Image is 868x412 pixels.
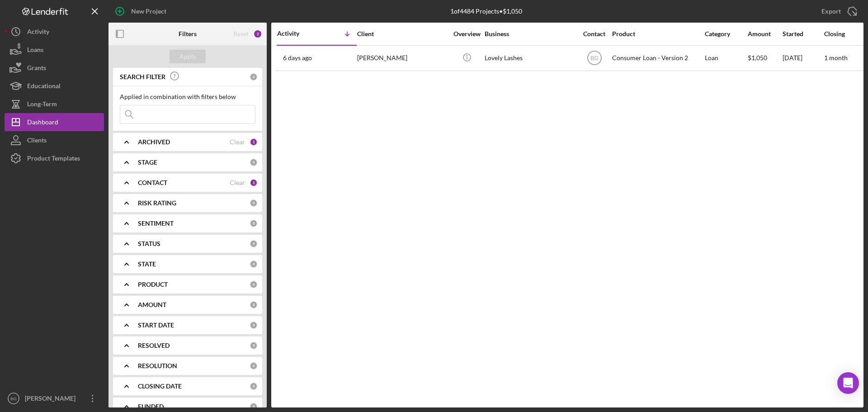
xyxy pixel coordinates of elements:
[783,30,823,38] div: Started
[120,93,255,100] div: Applied in combination with filters below
[5,149,104,167] button: Product Templates
[230,179,245,186] div: Clear
[250,321,258,329] div: 0
[5,77,104,95] button: Educational
[250,138,258,146] div: 1
[138,240,160,247] b: STATUS
[5,389,104,407] button: BG[PERSON_NAME]
[27,95,57,115] div: Long-Term
[138,159,157,166] b: STAGE
[277,30,317,37] div: Activity
[783,46,823,70] div: [DATE]
[230,138,245,146] div: Clear
[138,199,176,207] b: RISK RATING
[138,220,174,227] b: SENTIMENT
[138,138,170,146] b: ARCHIVED
[138,301,166,308] b: AMOUNT
[250,219,258,227] div: 0
[138,403,164,410] b: FUNDED
[5,59,104,77] button: Grants
[27,41,43,61] div: Loans
[812,2,863,20] button: Export
[138,260,156,268] b: STATE
[748,30,782,38] div: Amount
[233,30,249,38] div: Reset
[485,46,575,70] div: Lovely Lashes
[27,149,80,170] div: Product Templates
[250,341,258,350] div: 0
[5,131,104,149] button: Clients
[5,95,104,113] button: Long-Term
[705,30,747,38] div: Category
[250,382,258,390] div: 0
[250,280,258,289] div: 0
[138,322,174,329] b: START DATE
[250,362,258,370] div: 0
[450,8,522,15] div: 1 of 4484 Projects • $1,050
[138,179,167,186] b: CONTACT
[824,54,848,62] time: 1 month
[590,55,598,62] text: BG
[612,30,703,38] div: Product
[250,301,258,309] div: 0
[250,403,258,411] div: 0
[138,362,177,369] b: RESOLUTION
[27,113,58,133] div: Dashboard
[250,240,258,248] div: 0
[748,46,782,70] div: $1,050
[179,50,196,63] div: Apply
[250,199,258,207] div: 0
[253,29,262,38] div: 2
[27,131,47,152] div: Clients
[612,46,703,70] div: Consumer Loan - Version 2
[705,46,747,70] div: Loan
[250,260,258,268] div: 0
[131,2,166,20] div: New Project
[170,50,206,63] button: Apply
[837,372,859,394] div: Open Intercom Messenger
[27,59,46,79] div: Grants
[138,281,168,288] b: PRODUCT
[450,30,484,38] div: Overview
[5,41,104,59] button: Loans
[5,113,104,131] button: Dashboard
[23,389,81,410] div: [PERSON_NAME]
[27,77,61,97] div: Educational
[27,23,49,43] div: Activity
[357,30,448,38] div: Client
[138,383,182,390] b: CLOSING DATE
[357,46,448,70] div: [PERSON_NAME]
[179,30,197,38] b: Filters
[138,342,170,349] b: RESOLVED
[283,54,312,62] time: 2025-08-08 17:06
[577,30,611,38] div: Contact
[250,73,258,81] div: 0
[108,2,175,20] button: New Project
[5,23,104,41] button: Activity
[120,73,165,81] b: SEARCH FILTER
[485,30,575,38] div: Business
[250,158,258,166] div: 0
[250,179,258,187] div: 1
[821,2,841,20] div: Export
[10,396,17,401] text: BG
